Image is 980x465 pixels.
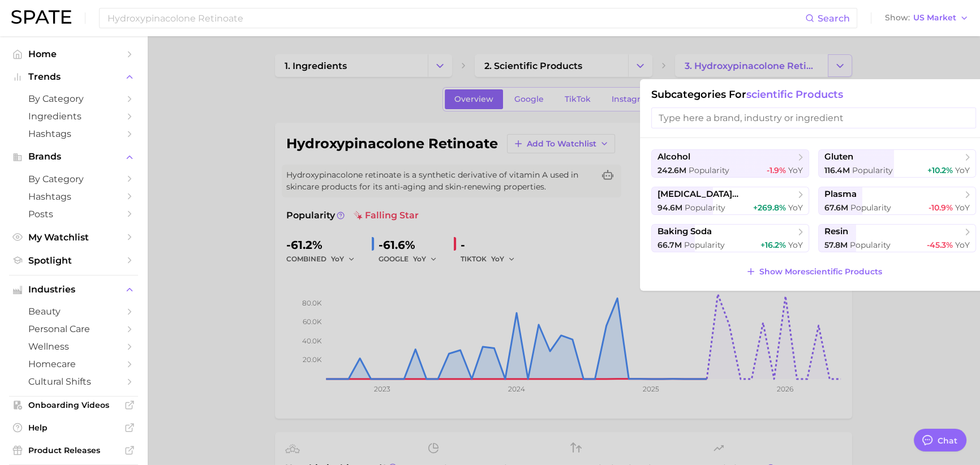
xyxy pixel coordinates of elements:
a: Posts [9,205,138,223]
span: +269.8% [753,203,786,213]
span: My Watchlist [28,232,119,243]
span: Onboarding Videos [28,400,119,410]
span: Spotlight [28,255,119,266]
span: -10.9% [929,203,953,213]
a: Ingredients [9,107,138,125]
a: beauty [9,303,138,320]
span: YoY [788,203,803,213]
button: [MEDICAL_DATA] [MEDICAL_DATA] dinucleotide (nad)94.6m Popularity+269.8% YoY [651,187,809,215]
span: gluten [824,152,853,162]
a: cultural shifts [9,373,138,390]
span: Popularity [685,203,725,213]
span: cultural shifts [28,376,119,387]
span: 57.8m [824,240,848,250]
span: YoY [788,165,803,175]
button: Trends [9,68,138,85]
a: Hashtags [9,188,138,205]
span: plasma [824,189,857,200]
a: homecare [9,355,138,373]
span: 66.7m [657,240,682,250]
span: Ingredients [28,111,119,122]
span: Hashtags [28,128,119,139]
button: Show Morescientific products [743,264,885,279]
span: Trends [28,72,119,82]
a: Spotlight [9,252,138,269]
span: beauty [28,306,119,317]
a: Hashtags [9,125,138,143]
button: Industries [9,281,138,298]
span: Posts [28,209,119,219]
span: 67.6m [824,203,848,213]
button: baking soda66.7m Popularity+16.2% YoY [651,224,809,252]
button: Brands [9,148,138,165]
span: resin [824,226,848,237]
span: YoY [955,203,970,213]
button: plasma67.6m Popularity-10.9% YoY [818,187,976,215]
span: Product Releases [28,445,119,455]
span: wellness [28,341,119,352]
input: Search here for a brand, industry, or ingredient [106,8,805,28]
a: Home [9,45,138,63]
span: Industries [28,285,119,295]
span: by Category [28,93,119,104]
span: alcohol [657,152,690,162]
span: YoY [788,240,803,250]
a: My Watchlist [9,229,138,246]
span: YoY [955,240,970,250]
span: baking soda [657,226,712,237]
span: +16.2% [760,240,786,250]
a: by Category [9,90,138,107]
span: Brands [28,152,119,162]
span: Hashtags [28,191,119,202]
span: Popularity [850,240,891,250]
button: alcohol242.6m Popularity-1.9% YoY [651,149,809,178]
span: 116.4m [824,165,850,175]
span: Show [885,15,910,21]
span: YoY [955,165,970,175]
span: Search [818,13,850,24]
span: homecare [28,359,119,369]
a: wellness [9,338,138,355]
span: Popularity [852,165,893,175]
a: Help [9,419,138,436]
button: ShowUS Market [882,11,972,25]
a: Product Releases [9,442,138,459]
span: -1.9% [767,165,786,175]
span: [MEDICAL_DATA] [MEDICAL_DATA] dinucleotide (nad) [657,189,795,200]
span: 242.6m [657,165,686,175]
span: Home [28,49,119,59]
span: Help [28,423,119,433]
a: Onboarding Videos [9,397,138,414]
span: +10.2% [927,165,953,175]
span: scientific products [746,88,843,101]
span: by Category [28,174,119,184]
span: Show More scientific products [759,267,882,277]
span: personal care [28,324,119,334]
span: -45.3% [927,240,953,250]
span: Popularity [689,165,729,175]
input: Type here a brand, industry or ingredient [651,107,976,128]
button: resin57.8m Popularity-45.3% YoY [818,224,976,252]
a: personal care [9,320,138,338]
img: SPATE [11,10,71,24]
span: Popularity [684,240,725,250]
span: 94.6m [657,203,682,213]
h1: Subcategories for [651,88,976,101]
span: US Market [913,15,956,21]
a: by Category [9,170,138,188]
span: Popularity [850,203,891,213]
button: gluten116.4m Popularity+10.2% YoY [818,149,976,178]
